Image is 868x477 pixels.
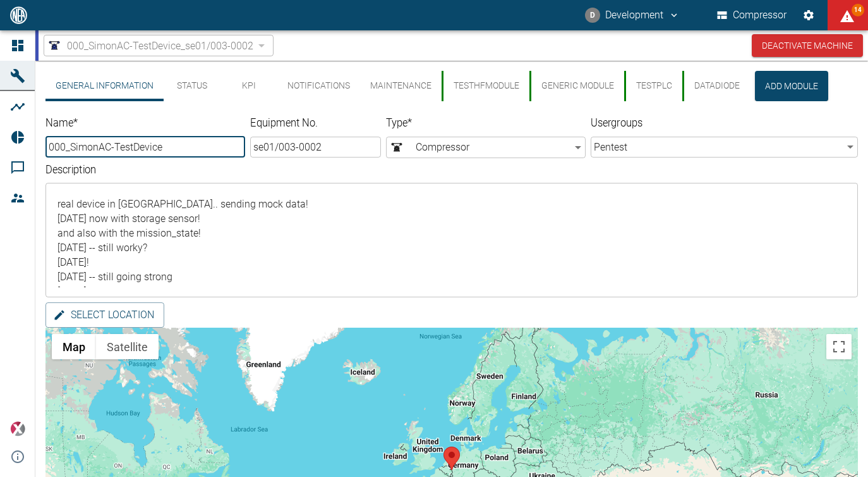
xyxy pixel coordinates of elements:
[360,71,442,101] button: Maintenance
[755,71,828,101] button: Add Module
[591,137,858,158] div: Pentest
[585,8,600,23] div: D
[529,71,624,101] button: generic module
[45,137,245,158] input: Name
[250,116,349,131] label: Equipment No.
[220,71,277,101] button: KPI
[10,421,25,437] img: Xplore Logo
[54,194,849,287] textarea: real device in [GEOGRAPHIC_DATA].. sending mock data! [DATE] now with storage sensor! and also wi...
[386,116,536,131] label: Type *
[45,162,655,177] label: Description
[583,4,682,27] button: dev@neaxplore.com
[591,116,791,131] label: Usergroups
[9,6,28,23] img: logo
[277,71,360,101] button: Notifications
[624,71,682,101] button: TestPlc
[45,116,195,131] label: Name *
[389,140,570,155] span: Compressor
[442,71,529,101] button: TestHfModule
[164,71,220,101] button: Status
[45,302,164,328] button: Select location
[67,39,253,53] span: 000_SimonAC-TestDevice_se01/003-0002
[852,4,864,16] span: 14
[47,38,253,53] a: 000_SimonAC-TestDevice_se01/003-0002
[250,137,382,158] input: Equipment No.
[752,34,863,58] button: Deactivate Machine
[682,71,750,101] button: DataDiode
[714,4,790,27] button: Compressor
[797,4,820,27] button: Settings
[45,71,164,101] button: General Information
